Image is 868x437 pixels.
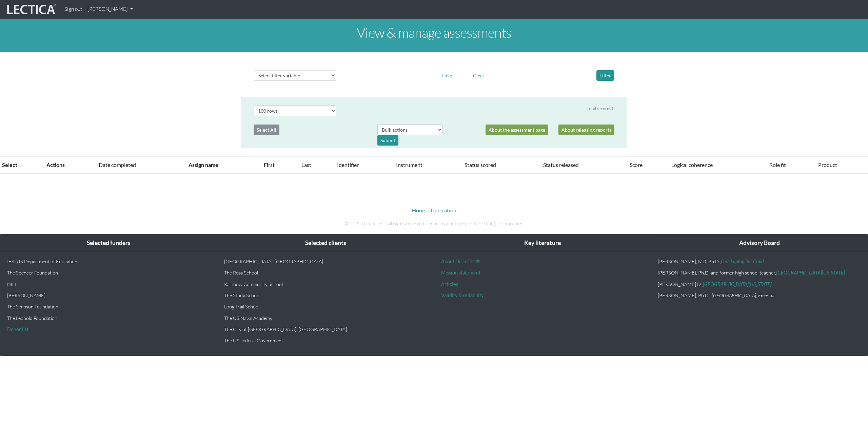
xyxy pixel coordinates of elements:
div: Key literature [434,234,651,252]
img: lecticalive [5,3,56,16]
a: Identifier [337,161,359,168]
a: Role fit [769,161,786,168]
div: Advisory Board [651,234,868,252]
p: IES (US Department of Education) [7,259,210,264]
p: [PERSON_NAME], MD, Ph.D., [658,259,861,264]
a: Help [439,72,455,78]
a: Score [630,161,643,168]
p: [PERSON_NAME], Ph.D. and former high school teacher, [658,270,861,275]
p: The Leopold Foundation [7,315,210,321]
div: Submit [377,135,398,146]
p: © 2025 Lectica, Inc. All rights reserved. Lectica is a not for profit 501(c)(3) corporation. [246,220,622,227]
button: Filter [596,70,614,81]
a: About releasing reports [558,125,614,135]
a: About the assessment page [486,125,548,135]
p: The Simpson Foundation [7,304,210,309]
a: Articles [441,281,458,287]
button: Clear [470,70,488,81]
p: The US Naval Academy [224,315,427,321]
a: Validity & reliability [441,292,484,298]
a: Sign out [62,3,85,16]
button: Help [439,70,455,81]
p: [PERSON_NAME].D., [658,281,861,287]
a: Status scored [465,161,496,168]
p: [GEOGRAPHIC_DATA], [GEOGRAPHIC_DATA] [224,259,427,264]
div: Selected funders [0,234,217,252]
a: Product [818,161,837,168]
p: Rainbow Community School [224,281,427,287]
a: [PERSON_NAME] [85,3,136,16]
em: , [GEOGRAPHIC_DATA], Emeritus [710,292,775,298]
th: Actions [42,157,95,174]
a: Donor list [7,326,28,332]
a: About DiscoTest® [441,259,480,264]
p: Long Trail School [224,304,427,309]
a: Status released [543,161,579,168]
th: Assign name [184,157,260,174]
a: [GEOGRAPHIC_DATA][US_STATE] [776,270,845,275]
p: [PERSON_NAME] [7,292,210,298]
p: NIH [7,281,210,287]
a: Hours of operation [412,207,456,213]
p: The Study School [224,292,427,298]
p: The Ross School [224,270,427,275]
a: [GEOGRAPHIC_DATA][US_STATE] [703,281,772,287]
p: The City of [GEOGRAPHIC_DATA], [GEOGRAPHIC_DATA] [224,326,427,332]
div: Selected clients [217,234,434,252]
a: Date completed [99,161,136,168]
button: Select All [254,125,279,135]
a: One Laptop Per Child [721,259,764,264]
a: Last [301,161,311,168]
p: [PERSON_NAME], Ph.D. [658,292,861,298]
div: Total records 0 [587,106,614,112]
a: Mission statement [441,270,480,275]
a: Instrument [396,161,422,168]
p: The US Federal Government [224,338,427,343]
a: Logical coherence [671,161,713,168]
a: First [264,161,275,168]
p: The Spencer Foundation [7,270,210,275]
